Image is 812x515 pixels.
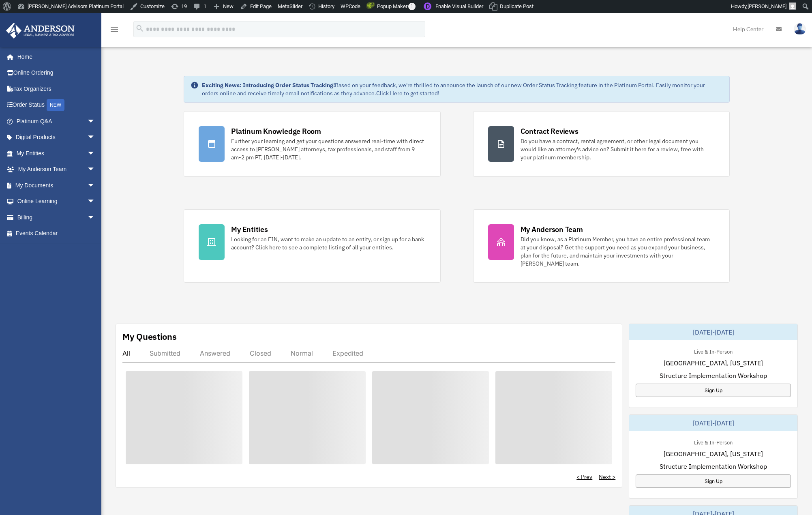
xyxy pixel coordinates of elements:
[6,113,107,129] a: Platinum Q&Aarrow_drop_down
[473,209,730,283] a: My Anderson Team Did you know, as a Platinum Member, you have an entire professional team at your...
[376,90,439,97] a: Click Here to get started!
[4,23,77,39] img: Anderson Advisors Platinum Portal
[6,177,107,193] a: My Documentsarrow_drop_down
[231,224,268,234] div: My Entities
[87,113,103,130] span: arrow_drop_down
[202,82,335,89] strong: Exciting News: Introducing Order Status Tracking!
[629,324,797,340] div: [DATE]-[DATE]
[748,3,786,9] span: [PERSON_NAME]
[109,27,119,34] a: menu
[87,129,103,146] span: arrow_drop_down
[636,384,791,397] a: Sign Up
[231,235,425,251] div: Looking for an EIN, want to make an update to an entity, or sign up for a bank account? Click her...
[184,209,440,283] a: My Entities Looking for an EIN, want to make an update to an entity, or sign up for a bank accoun...
[87,209,103,226] span: arrow_drop_down
[576,473,592,481] a: < Prev
[231,126,321,136] div: Platinum Knowledge Room
[6,145,107,161] a: My Entitiesarrow_drop_down
[109,24,119,34] i: menu
[664,358,763,368] span: [GEOGRAPHIC_DATA], [US_STATE]
[184,111,440,177] a: Platinum Knowledge Room Further your learning and get your questions answered real-time with dire...
[6,81,107,97] a: Tax Organizers
[521,235,715,268] div: Did you know, as a Platinum Member, you have an entire professional team at your disposal? Get th...
[688,438,739,446] div: Live & In-Person
[688,347,739,355] div: Live & In-Person
[87,161,103,178] span: arrow_drop_down
[727,13,770,45] a: Help Center
[150,349,180,357] div: Submitted
[332,349,363,357] div: Expedited
[47,99,64,111] div: NEW
[660,461,767,471] span: Structure Implementation Workshop
[521,224,583,234] div: My Anderson Team
[231,137,425,161] div: Further your learning and get your questions answered real-time with direct access to [PERSON_NAM...
[664,449,763,459] span: [GEOGRAPHIC_DATA], [US_STATE]
[135,24,144,33] i: search
[521,126,578,136] div: Contract Reviews
[521,137,715,161] div: Do you have a contract, rental agreement, or other legal document you would like an attorney's ad...
[122,330,177,343] div: My Questions
[291,349,313,357] div: Normal
[87,145,103,162] span: arrow_drop_down
[6,161,107,178] a: My Anderson Teamarrow_drop_down
[6,97,107,114] a: Order StatusNEW
[408,3,416,10] span: 1
[636,474,791,488] a: Sign Up
[87,177,103,194] span: arrow_drop_down
[6,193,107,210] a: Online Learningarrow_drop_down
[660,371,767,380] span: Structure Implementation Workshop
[6,49,103,65] a: Home
[87,193,103,210] span: arrow_drop_down
[200,349,230,357] div: Answered
[794,23,806,35] img: User Pic
[6,209,107,225] a: Billingarrow_drop_down
[250,349,271,357] div: Closed
[473,111,730,177] a: Contract Reviews Do you have a contract, rental agreement, or other legal document you would like...
[6,225,107,242] a: Events Calendar
[629,415,797,431] div: [DATE]-[DATE]
[202,81,722,97] div: Based on your feedback, we're thrilled to announce the launch of our new Order Status Tracking fe...
[6,65,107,81] a: Online Ordering
[122,349,130,357] div: All
[599,473,615,481] a: Next >
[6,129,107,146] a: Digital Productsarrow_drop_down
